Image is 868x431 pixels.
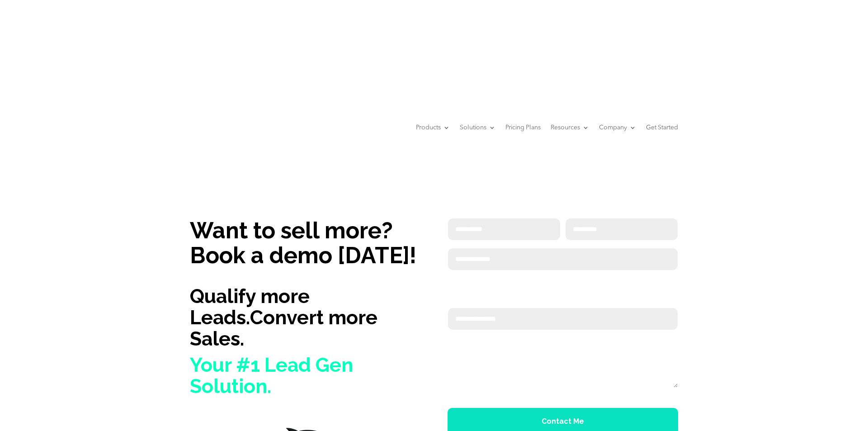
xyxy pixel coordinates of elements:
[190,218,420,272] h1: Want to sell more? Book a demo [DATE]!
[460,110,495,145] a: Solutions
[190,286,420,355] h2: Qualify more Leads.
[190,306,377,350] strong: Convert more Sales.
[599,110,636,145] a: Company
[190,354,201,376] strong: Y
[551,110,589,145] a: Resources
[646,110,678,145] a: Get Started
[190,354,353,398] strong: our #1 Lead Gen Solution.
[542,417,584,426] span: Contact Me
[416,110,450,145] a: Products
[505,110,541,145] a: Pricing Plans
